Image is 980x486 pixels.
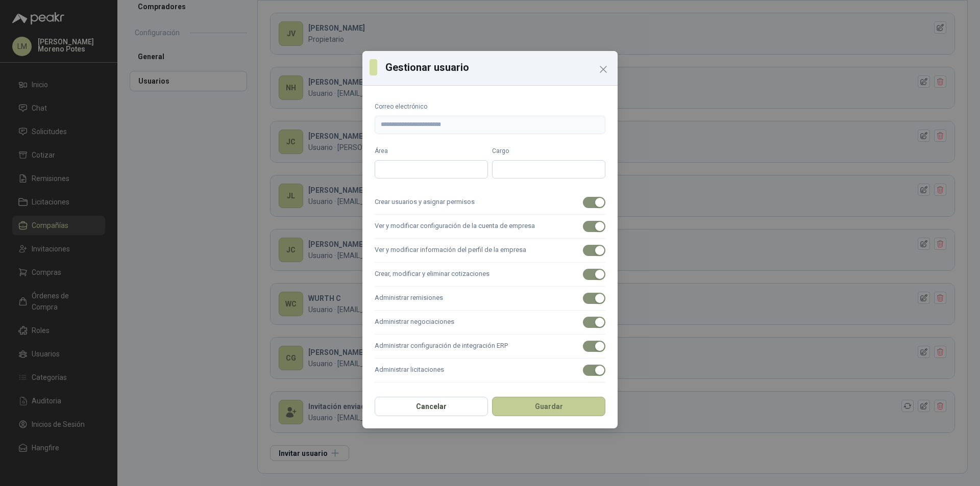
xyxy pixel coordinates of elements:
h3: Gestionar usuario [385,60,610,75]
label: Crear usuarios y asignar permisos [375,191,605,215]
button: Administrar negociaciones [583,317,605,328]
button: Administrar configuración de integración ERP [583,341,605,352]
label: Crear, modificar y eliminar cotizaciones [375,263,605,287]
label: Administrar negociaciones [375,311,605,335]
label: Administrar remisiones [375,287,605,311]
button: Crear, modificar y eliminar cotizaciones [583,269,605,280]
label: Administrar licitaciones [375,359,605,382]
button: Crear usuarios y asignar permisos [583,197,605,208]
button: Cancelar [375,397,488,416]
button: Close [595,61,611,78]
label: Ver y modificar información del perfil de la empresa [375,239,605,263]
label: Cargo [492,146,605,156]
button: Ver y modificar configuración de la cuenta de empresa [583,221,605,232]
button: Guardar [492,397,605,416]
button: Administrar remisiones [583,293,605,304]
button: Ver y modificar información del perfil de la empresa [583,245,605,256]
label: Área [375,146,488,156]
label: Correo electrónico [375,102,605,112]
label: Administrar configuración de integración ERP [375,335,605,359]
label: Ver y modificar configuración de la cuenta de empresa [375,215,605,239]
button: Administrar licitaciones [583,365,605,376]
